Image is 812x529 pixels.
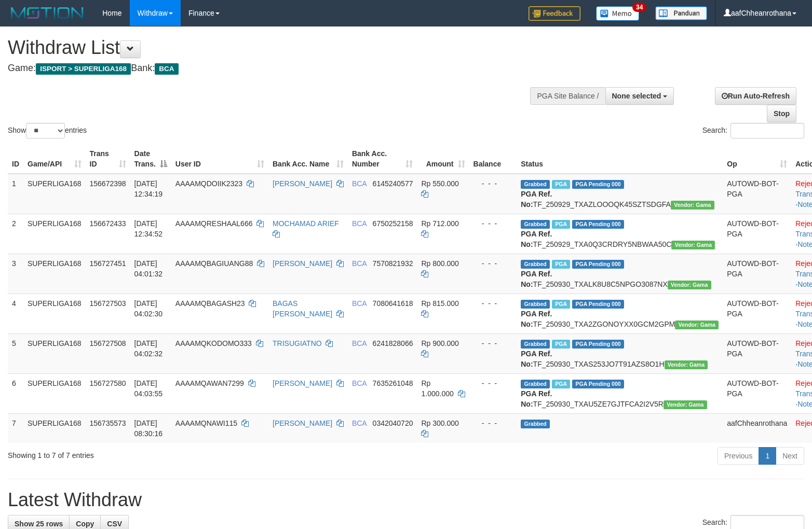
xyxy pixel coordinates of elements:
span: PGA Pending [572,220,624,229]
td: AUTOWD-BOT-PGA [723,333,791,373]
span: Marked by aafchoeunmanni [552,300,570,309]
span: Grabbed [521,180,550,189]
td: SUPERLIGA168 [23,254,86,294]
td: 5 [8,333,23,373]
td: TF_250930_TXA2ZGONOYXX0GCM2GPM [517,294,723,333]
span: Grabbed [521,380,550,388]
h1: Latest Withdraw [8,490,804,510]
span: 156727508 [90,339,126,347]
th: Op: activate to sort column ascending [723,144,791,174]
a: Run Auto-Refresh [715,87,796,105]
span: Rp 1.000.000 [421,379,453,398]
span: Grabbed [521,340,550,349]
span: Vendor URL: https://trx31.1velocity.biz [671,241,715,249]
td: TF_250930_TXAU5ZE7GJTFCA2I2V5R [517,373,723,413]
label: Show entries [8,123,87,138]
span: BCA [352,259,367,268]
span: Copy 0342040720 to clipboard [373,419,413,427]
span: Marked by aafsoycanthlai [552,180,570,189]
span: Copy [76,520,94,528]
a: [PERSON_NAME] [273,179,332,188]
b: PGA Ref. No: [521,350,552,368]
span: 156672433 [90,219,126,228]
span: Show 25 rows [15,520,63,528]
span: 156727580 [90,379,126,387]
td: 3 [8,254,23,294]
b: PGA Ref. No: [521,270,552,288]
b: PGA Ref. No: [521,230,552,248]
a: MOCHAMAD ARIEF [273,219,339,228]
span: Marked by aafchoeunmanni [552,260,570,269]
span: 156735573 [90,419,126,427]
button: None selected [605,87,674,105]
a: [PERSON_NAME] [273,259,332,268]
th: Balance [469,144,517,174]
img: Feedback.jpg [529,6,580,21]
span: 156727451 [90,259,126,268]
th: User ID: activate to sort column ascending [171,144,268,174]
div: - - - [473,258,513,269]
td: 6 [8,373,23,413]
span: Grabbed [521,300,550,309]
span: Rp 712.000 [421,219,458,228]
td: 1 [8,174,23,214]
b: PGA Ref. No: [521,389,552,408]
span: BCA [352,219,367,228]
span: BCA [352,179,367,188]
span: Rp 815.000 [421,299,458,308]
div: PGA Site Balance / [530,87,605,105]
span: PGA Pending [572,300,624,309]
input: Search: [730,123,804,138]
h4: Game: Bank: [8,63,531,74]
span: Marked by aafchoeunmanni [552,340,570,349]
span: Rp 900.000 [421,339,458,347]
div: - - - [473,338,513,349]
div: - - - [473,178,513,189]
span: CSV [107,520,122,528]
th: Bank Acc. Number: activate to sort column ascending [348,144,417,174]
td: 4 [8,294,23,333]
span: PGA Pending [572,260,624,269]
span: Copy 7635261048 to clipboard [373,379,413,387]
span: None selected [612,92,661,100]
div: - - - [473,298,513,309]
td: SUPERLIGA168 [23,174,86,214]
span: PGA Pending [572,180,624,189]
label: Search: [702,123,804,138]
span: Vendor URL: https://trx31.1velocity.biz [668,281,711,289]
a: Stop [767,105,796,122]
span: Copy 7080641618 to clipboard [373,299,413,308]
span: Vendor URL: https://trx31.1velocity.biz [664,400,707,409]
select: Showentries [26,123,65,138]
td: 7 [8,413,23,443]
span: AAAAMQNAWI115 [175,419,237,427]
img: panduan.png [655,6,707,20]
span: Grabbed [521,420,550,428]
div: - - - [473,378,513,388]
div: Showing 1 to 7 of 7 entries [8,446,331,461]
td: SUPERLIGA168 [23,373,86,413]
span: PGA Pending [572,340,624,349]
td: SUPERLIGA168 [23,214,86,254]
td: aafChheanrothana [723,413,791,443]
div: - - - [473,418,513,428]
span: Copy 6145240577 to clipboard [373,179,413,188]
td: TF_250930_TXAS253JO7T91AZS8O1H [517,333,723,373]
span: AAAAMQRESHAAL666 [175,219,253,228]
span: Copy 7570821932 to clipboard [373,259,413,268]
span: [DATE] 04:01:32 [134,259,163,278]
th: Amount: activate to sort column ascending [417,144,469,174]
span: Rp 300.000 [421,419,458,427]
h1: Withdraw List [8,37,531,58]
span: Grabbed [521,220,550,229]
img: MOTION_logo.png [8,5,87,21]
span: BCA [155,63,178,75]
a: BAGAS [PERSON_NAME] [273,299,332,318]
span: 34 [632,3,646,12]
span: Marked by aafsoycanthlai [552,220,570,229]
td: TF_250929_TXAZLOOOQK45SZTSDGFA [517,174,723,214]
span: AAAAMQKODOMO333 [175,339,252,347]
th: Game/API: activate to sort column ascending [23,144,86,174]
span: AAAAMQDOIIK2323 [175,179,242,188]
span: AAAAMQBAGIUANG88 [175,259,253,268]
